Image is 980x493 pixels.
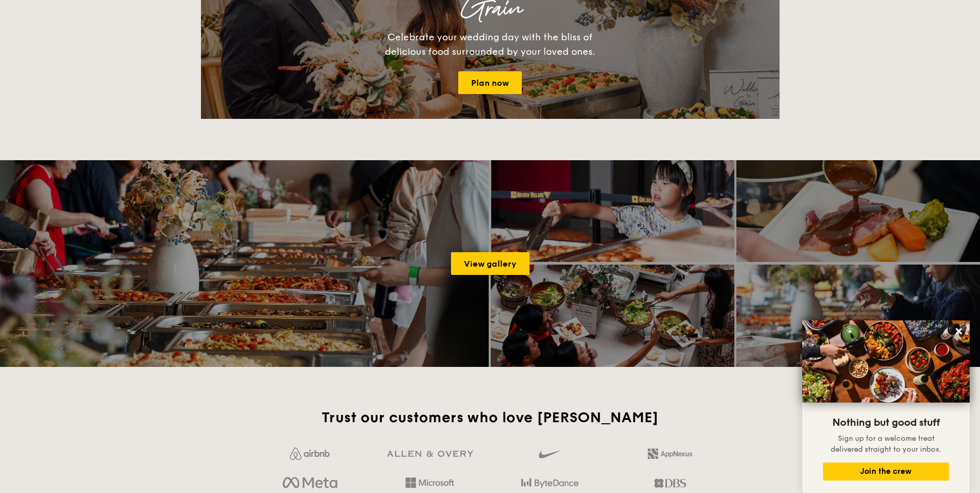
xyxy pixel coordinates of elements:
[951,323,967,340] button: Close
[254,408,726,427] h2: Trust our customers who love [PERSON_NAME]
[451,252,530,275] a: View gallery
[832,417,940,429] span: Nothing but good stuff
[283,474,337,492] img: meta.d311700b.png
[831,434,941,454] span: Sign up for a welcome treat delivered straight to your inbox.
[648,449,692,459] img: 2L6uqdT+6BmeAFDfWP11wfMG223fXktMZIL+i+lTG25h0NjUBKOYhdW2Kn6T+C0Q7bASH2i+1JIsIulPLIv5Ss6l0e291fRVW...
[823,463,949,481] button: Join the crew
[458,71,522,94] a: Plan now
[406,477,454,488] img: Hd4TfVa7bNwuIo1gAAAAASUVORK5CYII=
[374,30,606,59] div: Celebrate your wedding day with the bliss of delicious food surrounded by your loved ones.
[539,445,561,463] img: gdlseuq06himwAAAABJRU5ErkJggg==
[387,451,473,457] img: GRg3jHAAAAABJRU5ErkJggg==
[654,474,686,492] img: dbs.a5bdd427.png
[521,474,579,492] img: bytedance.dc5c0c88.png
[290,448,330,460] img: Jf4Dw0UUCKFd4aYAAAAASUVORK5CYII=
[802,320,970,403] img: DSC07876-Edit02-Large.jpeg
